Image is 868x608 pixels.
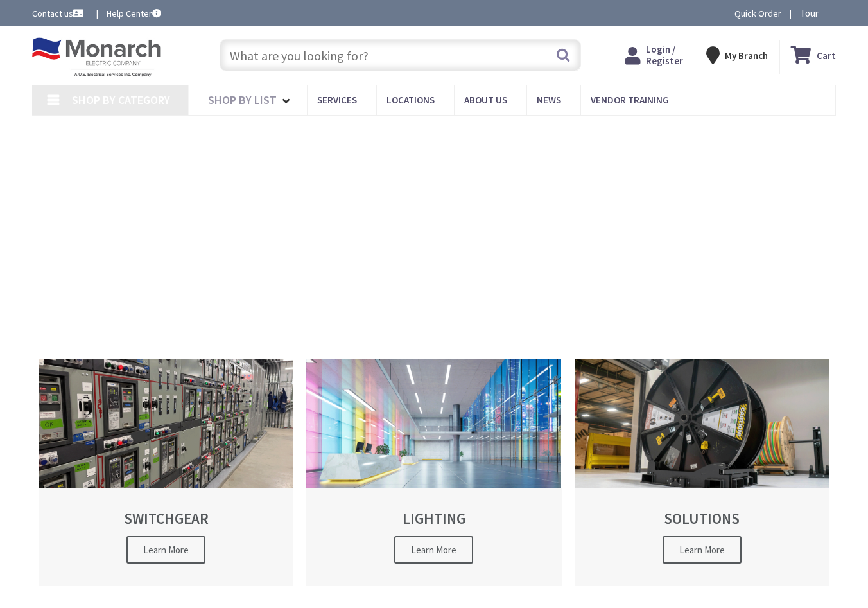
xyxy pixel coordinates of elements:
h2: SWITCHGEAR [61,510,271,526]
input: What are you looking for? [220,39,581,71]
a: Help Center [107,7,161,20]
span: About Us [464,94,507,106]
span: Learn More [126,536,205,564]
a: Quick Order [734,7,781,20]
span: Services [317,94,357,106]
span: Vendor Training [591,94,669,106]
a: LIGHTING Learn More [306,359,561,586]
h2: LIGHTING [329,510,539,526]
a: Login / Register [625,44,683,67]
strong: Cart [817,44,836,67]
span: Tour [800,7,833,19]
span: Locations [386,94,435,106]
span: Learn More [394,536,473,564]
a: SWITCHGEAR Learn More [39,359,293,586]
strong: My Branch [725,49,768,62]
span: Shop By List [208,93,277,107]
img: Monarch Electric Company [32,37,161,77]
h2: SOLUTIONS [597,510,807,526]
div: My Branch [706,44,768,67]
span: Learn More [663,536,742,564]
span: Login / Register [646,43,683,67]
a: Cart [791,44,836,67]
span: News [537,94,561,106]
a: SOLUTIONS Learn More [575,359,829,586]
a: Contact us [32,7,86,20]
span: Shop By Category [72,93,170,107]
